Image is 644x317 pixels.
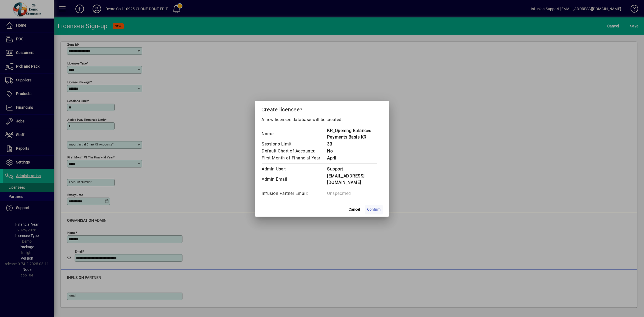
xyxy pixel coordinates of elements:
[261,173,327,186] td: Admin Email:
[261,148,327,155] td: Default Chart of Accounts:
[346,205,363,214] button: Cancel
[261,166,327,173] td: Admin User:
[261,155,327,162] td: First Month of Financial Year:
[261,127,327,141] td: Name:
[261,116,383,123] p: A new licensee database will be created.
[327,173,383,186] td: [EMAIL_ADDRESS][DOMAIN_NAME]
[327,155,383,162] td: April
[327,127,383,141] td: KR_Opening Balances Payments Basis KR
[327,141,332,147] span: 33
[327,148,383,155] td: No
[327,191,351,196] span: Unspecified
[261,190,327,197] td: Infusion Partner Email:
[261,141,327,148] td: Sessions Limit:
[255,101,389,116] h2: Create licensee?
[327,166,383,173] td: Support
[365,205,383,214] button: Confirm
[367,207,380,212] span: Confirm
[349,207,360,212] span: Cancel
